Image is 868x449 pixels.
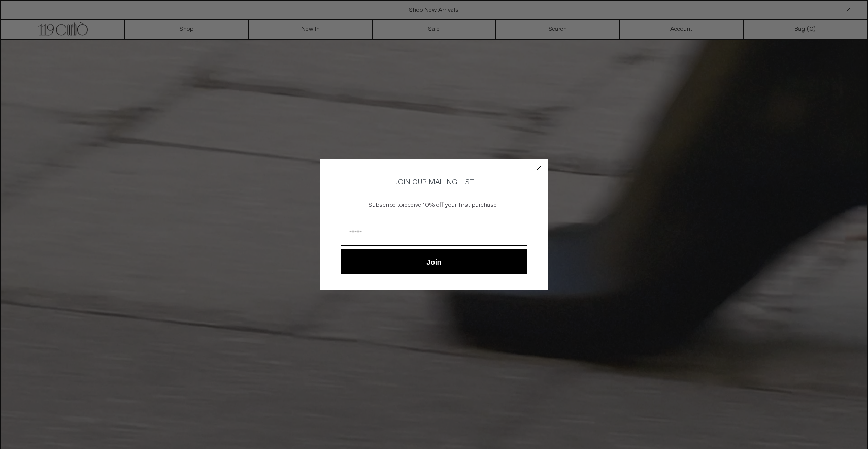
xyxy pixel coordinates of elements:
button: Join [341,249,527,274]
input: Email [341,221,527,246]
span: JOIN OUR MAILING LIST [394,178,474,187]
button: Close dialog [534,163,544,173]
span: Subscribe to [369,201,403,209]
span: receive 10% off your first purchase [403,201,497,209]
